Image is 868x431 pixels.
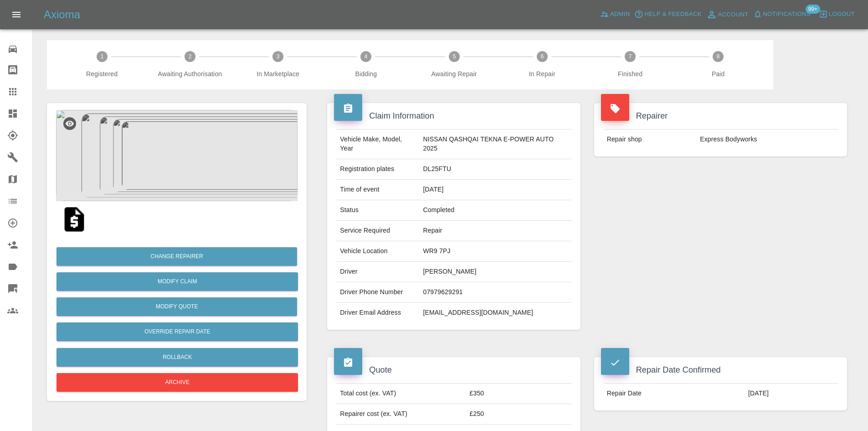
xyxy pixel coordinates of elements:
td: Service Required [336,221,419,241]
button: Help & Feedback [632,7,704,21]
text: 8 [717,53,720,60]
td: Repair shop [603,130,697,150]
button: Rollback [56,348,298,367]
h4: Repair Date Confirmed [601,364,840,376]
td: Vehicle Make, Model, Year [336,130,419,159]
h4: Quote [334,364,573,376]
td: Completed [419,200,571,221]
span: Logout [829,9,855,20]
button: Logout [817,7,857,21]
text: 1 [100,53,103,60]
text: 5 [452,53,456,60]
span: In Repair [502,69,582,78]
td: Driver [336,262,419,282]
td: Total cost (ex. VAT) [336,384,466,404]
td: [DATE] [419,180,571,200]
text: 3 [277,53,280,60]
span: Paid [678,69,759,78]
td: NISSAN QASHQAI TEKNA E-POWER AUTO 2025 [419,130,571,159]
td: Status [336,200,419,221]
td: Repair [419,221,571,241]
td: Driver Phone Number [336,282,419,303]
span: Finished [590,69,670,78]
td: Repairer cost (ex. VAT) [336,404,466,425]
td: £250 [466,404,571,425]
td: Registration plates [336,159,419,180]
a: Modify Claim [56,272,298,291]
span: Notifications [763,9,811,20]
text: 2 [189,53,192,60]
text: 4 [365,53,368,60]
a: Account [704,7,751,22]
span: Help & Feedback [644,9,701,20]
h4: Claim Information [334,110,573,122]
td: [DATE] [745,384,838,404]
span: Account [718,10,749,20]
td: [EMAIL_ADDRESS][DOMAIN_NAME] [419,303,571,323]
img: original/965a165f-3671-457f-8082-fc22e9bebf1c [60,205,89,234]
span: Registered [62,69,142,78]
td: WR9 7PJ [419,241,571,262]
button: Notifications [751,7,813,21]
h4: Repairer [601,110,840,122]
span: Awaiting Authorisation [149,69,230,78]
span: Awaiting Repair [414,69,494,78]
td: [PERSON_NAME] [419,262,571,282]
td: Time of event [336,180,419,200]
button: Open drawer [5,4,27,26]
td: £350 [466,384,571,404]
td: Driver Email Address [336,303,419,323]
td: 07979629291 [419,282,571,303]
td: Repair Date [603,384,745,404]
span: Admin [610,9,630,20]
text: 7 [629,53,632,60]
td: DL25FTU [419,159,571,180]
img: b909651d-9faf-4300-93ca-85483ce455c7 [56,110,298,201]
h5: Axioma [44,7,80,22]
button: Archive [56,373,298,392]
button: Change Repairer [56,247,297,266]
button: Modify Quote [56,297,297,316]
button: Override Repair Date [56,322,298,341]
td: Express Bodyworks [696,130,838,150]
text: 6 [540,53,544,60]
span: 99+ [806,5,820,14]
a: Admin [598,7,632,21]
span: In Marketplace [237,69,318,78]
span: Bidding [326,69,406,78]
td: Vehicle Location [336,241,419,262]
